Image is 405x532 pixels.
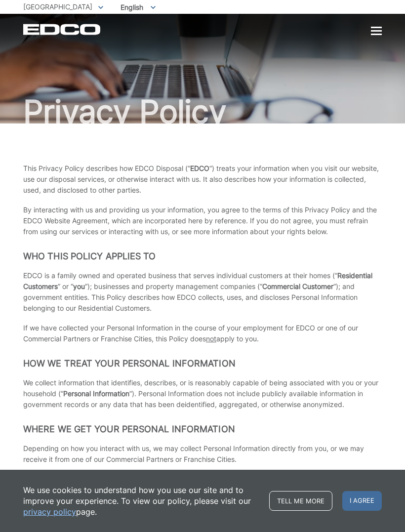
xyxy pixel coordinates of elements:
[262,282,333,290] strong: Commercial Customer
[342,491,382,511] span: I agree
[23,424,382,435] h2: Where we get your Personal Information
[23,377,382,410] p: We collect information that identifies, describes, or is reasonably capable of being associated w...
[23,358,382,369] h2: How We Treat Your Personal Information
[23,24,102,35] a: EDCD logo. Return to the homepage.
[23,2,92,11] span: [GEOGRAPHIC_DATA]
[23,323,382,344] p: If we have collected your Personal Information in the course of your employment for EDCO or one o...
[23,251,382,262] h2: Who This Policy Applies To
[23,270,382,314] p: EDCO is a family owned and operated business that serves individual customers at their homes (“ ”...
[23,506,76,517] a: privacy policy
[23,96,382,127] h1: Privacy Policy
[23,485,259,517] p: We use cookies to understand how you use our site and to improve your experience. To view our pol...
[269,491,332,511] a: Tell me more
[73,282,85,290] strong: you
[190,164,209,172] strong: EDCO
[63,389,129,398] strong: Personal Information
[206,334,216,343] span: not
[23,163,382,196] p: This Privacy Policy describes how EDCO Disposal (“ “) treats your information when you visit our ...
[23,205,382,237] p: By interacting with us and providing us your information, you agree to the terms of this Privacy ...
[23,443,382,465] p: Depending on how you interact with us, we may collect Personal Information directly from you, or ...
